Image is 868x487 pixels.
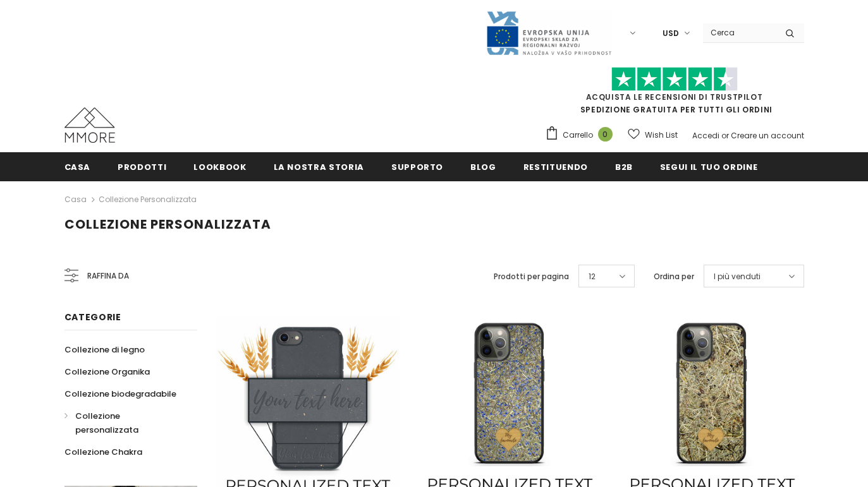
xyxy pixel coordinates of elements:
[545,73,804,115] span: SPEDIZIONE GRATUITA PER TUTTI GLI ORDINI
[615,152,633,181] a: B2B
[598,127,613,141] span: 0
[494,270,569,283] label: Prodotti per pagina
[611,67,738,92] img: Fidati di Pilot Stars
[64,383,176,405] a: Collezione biodegradabile
[64,366,150,378] span: Collezione Organika
[391,152,443,181] a: supporto
[523,152,588,181] a: Restituendo
[64,441,142,463] a: Collezione Chakra
[64,152,91,181] a: Casa
[486,10,612,56] img: Javni Razpis
[660,152,757,181] a: Segui il tuo ordine
[563,129,593,141] span: Carrello
[663,27,679,40] span: USD
[64,192,87,207] a: Casa
[64,107,115,143] img: Casi MMORE
[64,161,91,173] span: Casa
[99,194,197,205] a: Collezione personalizzata
[660,161,757,173] span: Segui il tuo ordine
[654,270,694,283] label: Ordina per
[118,152,166,181] a: Prodotti
[615,161,633,173] span: B2B
[193,161,246,173] span: Lookbook
[87,269,129,283] span: Raffina da
[75,410,138,436] span: Collezione personalizzata
[692,130,719,141] a: Accedi
[523,161,588,173] span: Restituendo
[586,92,763,102] a: Acquista le recensioni di TrustPilot
[628,124,678,146] a: Wish List
[64,446,142,458] span: Collezione Chakra
[64,361,150,383] a: Collezione Organika
[64,405,183,441] a: Collezione personalizzata
[545,126,619,145] a: Carrello 0
[274,152,364,181] a: La nostra storia
[118,161,166,173] span: Prodotti
[470,161,496,173] span: Blog
[731,130,804,141] a: Creare un account
[64,344,145,356] span: Collezione di legno
[274,161,364,173] span: La nostra storia
[64,215,271,233] span: Collezione personalizzata
[703,23,776,42] input: Search Site
[64,339,145,361] a: Collezione di legno
[64,311,121,323] span: Categorie
[714,270,761,283] span: I più venduti
[64,388,176,400] span: Collezione biodegradabile
[470,152,496,181] a: Blog
[721,130,729,141] span: or
[645,129,678,141] span: Wish List
[193,152,246,181] a: Lookbook
[391,161,443,173] span: supporto
[589,270,596,283] span: 12
[486,27,612,38] a: Javni Razpis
